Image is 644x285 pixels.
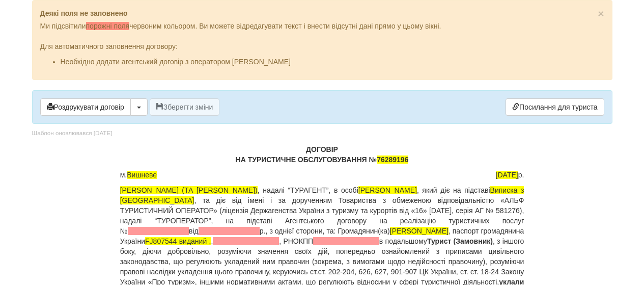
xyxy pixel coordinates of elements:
p: ДОГОВІР НА ТУРИСТИЧНЕ ОБСЛУГОВУВАННЯ № [120,144,524,165]
span: р. [496,170,524,180]
p: Ми підсвітили червоним кольором. Ви можете відредагувати текст і внести відсутні дані прямо у цьо... [40,21,604,31]
button: Close [598,8,604,19]
button: Роздрукувати договір [40,98,131,116]
span: порожні поля [86,22,130,30]
span: [PERSON_NAME] [390,227,449,235]
span: FJ807544 виданий , [145,237,211,245]
span: 76289196 [377,156,408,164]
li: Необхідно додати агентський договір з оператором [PERSON_NAME] [61,57,604,67]
button: Зберегти зміни [150,98,220,116]
span: Вишневе [127,171,157,179]
a: Посилання для туриста [506,98,604,116]
div: Шаблон оновлювався [DATE] [32,129,113,138]
span: × [598,8,604,19]
span: [PERSON_NAME] (ТА [PERSON_NAME]) [120,186,258,194]
div: Для автоматичного заповнення договору: [40,31,604,67]
span: [DATE] [496,171,518,179]
b: Турист (Замовник) [427,237,493,245]
p: Деякі поля не заповнено [40,8,604,18]
span: м. [120,170,157,180]
span: [PERSON_NAME] [358,186,417,194]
